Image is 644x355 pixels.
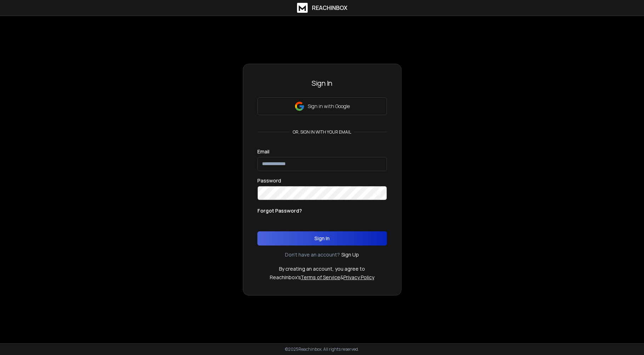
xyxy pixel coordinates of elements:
[257,178,281,183] label: Password
[270,274,374,281] p: ReachInbox's &
[297,3,308,13] img: logo
[257,207,302,214] p: Forgot Password?
[257,78,387,88] h3: Sign In
[257,231,387,246] button: Sign In
[285,346,359,352] p: © 2025 Reachinbox. All rights reserved.
[257,97,387,115] button: Sign in with Google
[285,251,340,258] p: Don't have an account?
[341,251,359,258] a: Sign Up
[343,274,374,281] a: Privacy Policy
[297,3,347,13] a: ReachInbox
[257,149,269,154] label: Email
[308,103,350,110] p: Sign in with Google
[312,4,347,12] h1: ReachInbox
[301,274,340,281] a: Terms of Service
[290,129,354,135] p: or, sign in with your email
[279,265,365,272] p: By creating an account, you agree to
